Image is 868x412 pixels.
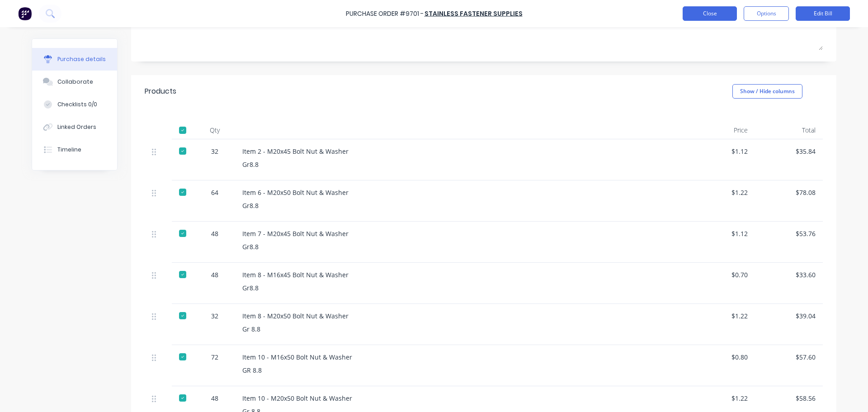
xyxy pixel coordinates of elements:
[57,78,93,86] div: Collaborate
[194,121,235,139] div: Qty
[202,270,228,279] div: 48
[762,352,816,362] div: $57.60
[242,147,680,156] div: Item 2 - M20x45 Bolt Nut & Washer
[744,6,789,21] button: Options
[202,188,228,197] div: 64
[32,48,117,71] button: Purchase details
[242,242,680,251] div: Gr8.8
[694,393,748,403] div: $1.22
[32,138,117,161] button: Timeline
[694,229,748,238] div: $1.12
[346,9,424,19] div: Purchase Order #9701 -
[32,71,117,93] button: Collaborate
[202,352,228,362] div: 72
[242,201,680,210] div: Gr8.8
[694,188,748,197] div: $1.22
[202,229,228,238] div: 48
[694,270,748,279] div: $0.70
[694,147,748,156] div: $1.12
[762,393,816,403] div: $58.56
[32,93,117,116] button: Checklists 0/0
[18,7,32,20] img: Factory
[687,121,755,139] div: Price
[762,311,816,321] div: $39.04
[425,9,523,18] a: Stainless Fastener Supplies
[202,311,228,321] div: 32
[694,311,748,321] div: $1.22
[732,84,802,99] button: Show / Hide columns
[762,188,816,197] div: $78.08
[242,160,680,169] div: Gr8.8
[57,146,81,154] div: Timeline
[755,121,823,139] div: Total
[242,283,680,293] div: Gr8.8
[242,188,680,197] div: Item 6 - M20x50 Bolt Nut & Washer
[242,229,680,238] div: Item 7 - M20x45 Bolt Nut & Washer
[202,393,228,403] div: 48
[242,365,680,375] div: GR 8.8
[32,116,117,138] button: Linked Orders
[242,324,680,334] div: Gr 8.8
[762,147,816,156] div: $35.84
[683,6,737,21] button: Close
[242,270,680,279] div: Item 8 - M16x45 Bolt Nut & Washer
[242,311,680,321] div: Item 8 - M20x50 Bolt Nut & Washer
[242,393,680,403] div: Item 10 - M20x50 Bolt Nut & Washer
[145,86,176,97] div: Products
[762,270,816,279] div: $33.60
[202,147,228,156] div: 32
[57,100,97,109] div: Checklists 0/0
[762,229,816,238] div: $53.76
[694,352,748,362] div: $0.80
[57,123,96,131] div: Linked Orders
[796,6,850,21] button: Edit Bill
[57,55,106,63] div: Purchase details
[242,352,680,362] div: Item 10 - M16x50 Bolt Nut & Washer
